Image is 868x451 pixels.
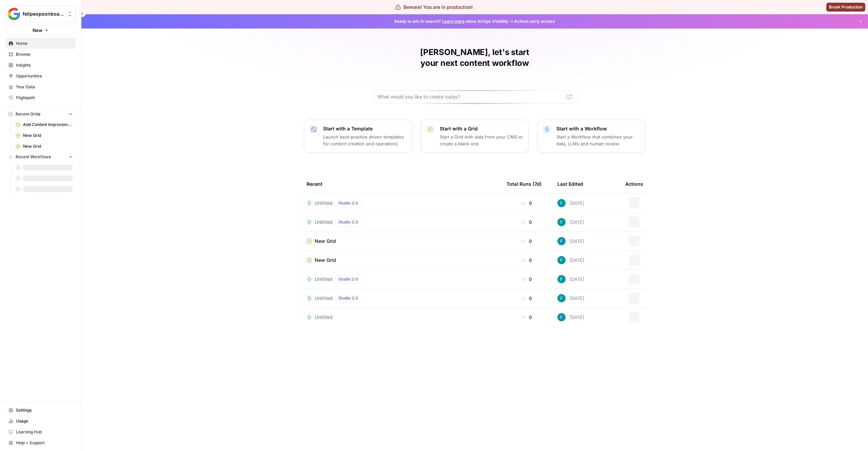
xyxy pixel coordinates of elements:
img: 3qwd99qm5jrkms79koxglshcff0m [557,294,566,302]
img: 3qwd99qm5jrkms79koxglshcff0m [557,256,566,264]
a: Learning Hub [5,427,76,437]
span: Settings [16,407,73,413]
a: New Grid [13,130,76,141]
a: New Grid [307,257,496,264]
div: Recent [307,175,496,193]
span: Browse [16,51,73,57]
span: Untitled [315,200,333,206]
a: UntitledStudio 2.0 [307,199,496,207]
span: New [33,27,42,34]
span: felipeopsonboarding [23,11,64,17]
span: New Grid [23,143,73,149]
span: Add Content Improvements to Page [23,122,73,128]
a: UntitledStudio 2.0 [307,218,496,226]
a: UntitledStudio 2.0 [307,294,496,302]
div: [DATE] [557,218,584,226]
div: 0 [507,295,547,302]
div: [DATE] [557,313,584,321]
h1: [PERSON_NAME], let's start your next content workflow [373,47,576,69]
a: Opportunities [5,71,76,82]
button: Recent Workflows [5,152,76,162]
div: [DATE] [557,256,584,264]
button: Start with a WorkflowStart a Workflow that combines your data, LLMs and human review [537,120,646,153]
div: [DATE] [557,199,584,207]
input: What would you like to create today? [377,93,564,100]
p: Start a Workflow that combines your data, LLMs and human review [556,133,640,147]
p: Start with a Template [323,125,407,132]
a: UntitledStudio 2.0 [307,275,496,283]
a: Flightpath [5,92,76,103]
span: Usage [16,418,73,424]
a: Learn more [442,19,465,24]
a: Browse [5,49,76,60]
span: Insights [16,62,73,68]
a: New Grid [13,141,76,152]
span: Help + Support [16,440,73,446]
span: Studio 2.0 [338,200,358,206]
span: Break Production [829,4,863,10]
p: Launch best-practice driven templates for content creation and operations [323,133,407,147]
span: New Grid [315,238,336,245]
div: Total Runs (7d) [507,175,541,193]
a: Home [5,38,76,49]
p: Start with a Workflow [556,125,640,132]
div: 0 [507,314,547,321]
span: Learning Hub [16,429,73,435]
button: Start with a TemplateLaunch best-practice driven templates for content creation and operations [304,120,412,153]
a: New Grid [307,238,496,245]
p: Start a Grid with data from your CMS or create a blank one [440,133,523,147]
div: 0 [507,200,547,206]
span: Studio 2.0 [338,295,358,301]
div: 0 [507,238,547,245]
button: Help + Support [5,437,76,448]
div: 0 [507,257,547,264]
span: Home [16,40,73,47]
img: 3qwd99qm5jrkms79koxglshcff0m [557,313,566,321]
div: 0 [507,276,547,283]
a: Usage [5,416,76,427]
span: Studio 2.0 [338,219,358,225]
a: Add Content Improvements to Page [13,119,76,130]
span: Flightpath [16,95,73,101]
span: Untitled [315,276,333,283]
span: Opportunities [16,73,73,79]
button: Start with a GridStart a Grid with data from your CMS or create a blank one [420,120,529,153]
a: Settings [5,405,76,416]
span: New Grid [315,257,336,264]
span: Untitled [315,219,333,225]
div: [DATE] [557,237,584,245]
span: Ready to win AI search? about AirOps Visibility [394,18,509,24]
span: Untitled [315,295,333,302]
img: 3qwd99qm5jrkms79koxglshcff0m [557,218,566,226]
span: Recent Workflows [16,154,51,160]
div: [DATE] [557,275,584,283]
a: Insights [5,60,76,71]
img: felipeopsonboarding Logo [8,8,20,20]
span: Your Data [16,84,73,90]
button: Workspace: felipeopsonboarding [5,5,76,22]
a: Untitled [307,314,496,321]
button: Break Production [826,3,865,12]
img: 3qwd99qm5jrkms79koxglshcff0m [557,237,566,245]
img: 3qwd99qm5jrkms79koxglshcff0m [557,275,566,283]
div: 0 [507,219,547,225]
div: Beware! You are in production! [395,4,473,11]
button: New [5,25,76,35]
span: Studio 2.0 [338,276,358,282]
p: Start with a Grid [440,125,523,132]
a: Your Data [5,82,76,92]
div: Actions [625,175,643,193]
span: Actions early access [514,18,555,24]
span: New Grid [23,132,73,139]
span: Recent Grids [16,111,40,117]
div: [DATE] [557,294,584,302]
span: Untitled [315,314,333,321]
img: 3qwd99qm5jrkms79koxglshcff0m [557,199,566,207]
div: Last Edited [557,175,583,193]
button: Recent Grids [5,109,76,119]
